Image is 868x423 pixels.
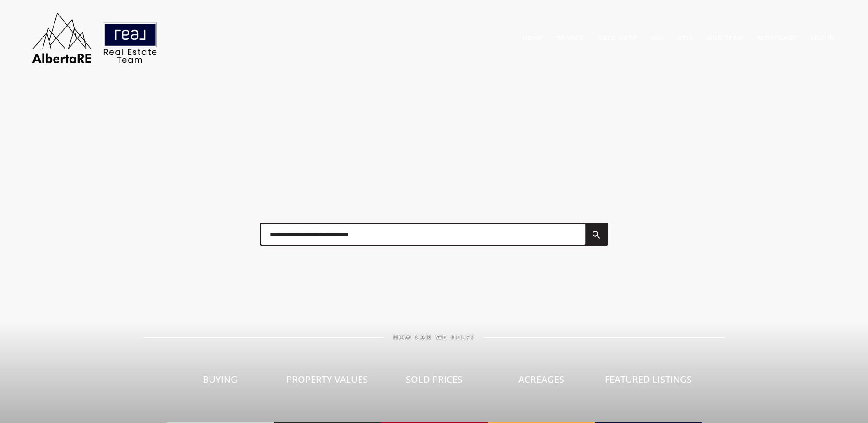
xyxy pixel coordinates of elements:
a: Sold Data [598,33,637,42]
a: Sold Prices [381,341,488,423]
a: Buy [651,33,664,42]
a: Acreages [488,341,595,423]
a: Featured Listings [595,341,702,423]
a: Our Team [707,33,744,42]
span: Featured Listings [605,373,692,385]
a: Buying [167,341,274,423]
a: Home [523,33,544,42]
span: Property Values [286,373,368,385]
a: Property Values [274,341,381,423]
span: Buying [203,373,237,385]
span: Acreages [518,373,564,385]
img: AlbertaRE Real Estate Team | Real Broker [26,9,163,66]
a: Sell [678,33,694,42]
span: Sold Prices [406,373,463,385]
a: Mortgage [758,33,797,42]
a: Log In [811,33,835,42]
a: Search [557,33,584,42]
